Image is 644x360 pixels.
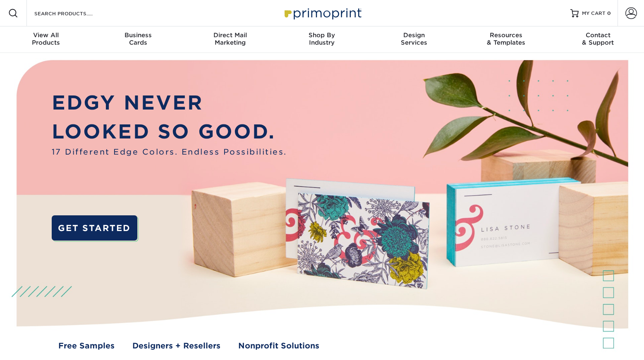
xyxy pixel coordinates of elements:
[276,31,368,46] div: Industry
[52,117,287,146] p: LOOKED SO GOOD.
[34,8,114,18] input: SEARCH PRODUCTS.....
[368,31,460,46] div: Services
[460,26,552,53] a: Resources& Templates
[92,31,184,39] span: Business
[52,146,287,157] span: 17 Different Edge Colors. Endless Possibilities.
[582,10,606,17] span: MY CART
[92,31,184,46] div: Cards
[552,26,644,53] a: Contact& Support
[281,4,364,22] img: Primoprint
[58,340,115,351] a: Free Samples
[184,31,276,39] span: Direct Mail
[552,31,644,46] div: & Support
[552,31,644,39] span: Contact
[52,215,137,241] a: GET STARTED
[607,10,611,16] span: 0
[132,340,220,351] a: Designers + Resellers
[460,31,552,46] div: & Templates
[368,26,460,53] a: DesignServices
[368,31,460,39] span: Design
[276,31,368,39] span: Shop By
[238,340,319,351] a: Nonprofit Solutions
[92,26,184,53] a: BusinessCards
[276,26,368,53] a: Shop ByIndustry
[184,31,276,46] div: Marketing
[460,31,552,39] span: Resources
[184,26,276,53] a: Direct MailMarketing
[52,88,287,117] p: EDGY NEVER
